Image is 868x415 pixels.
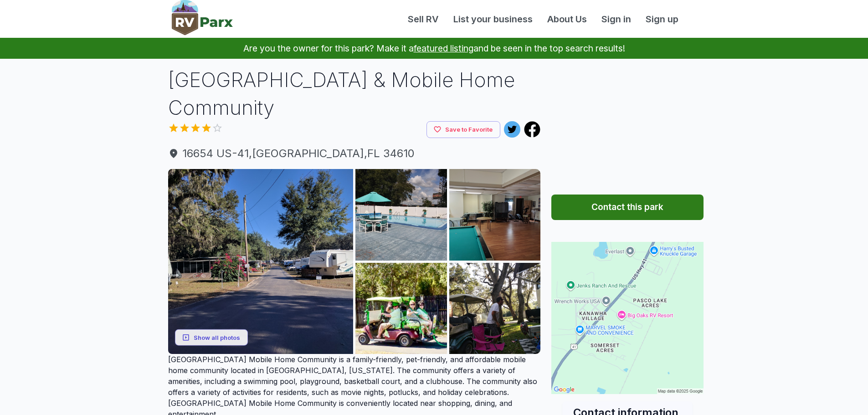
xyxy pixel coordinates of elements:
a: Sign up [638,12,686,26]
button: Show all photos [175,329,248,346]
iframe: Advertisement [551,66,704,180]
a: 16654 US-41,[GEOGRAPHIC_DATA],FL 34610 [168,145,541,162]
span: 16654 US-41 , [GEOGRAPHIC_DATA] , FL 34610 [168,145,541,162]
img: AAcXr8ppNjNH6lYtOMTx48vpE2I9kL5wwa013e4KDwy80V6u1P3XdK6Fl89-onOznaRIAJCrgCfQOWMxdKtGiGjvQDyRRJDr1... [355,169,447,261]
button: Contact this park [551,195,704,220]
button: Save to Favorite [426,121,500,138]
a: featured listing [414,43,473,54]
p: Are you the owner for this park? Make it a and be seen in the top search results! [11,38,857,59]
img: AAcXr8qLKfbzkwjW2KHh8hT5XzLJNoUdoivjiUgNf1VFzlAiKCQqlLLp_JuxG-EdNH4bDRwX_45NoJ0Du1Nh7UPuvwe1e_BIZ... [449,169,541,261]
a: Sell RV [401,12,446,26]
a: About Us [540,12,594,26]
a: List your business [446,12,540,26]
img: AAcXr8prq8qpiwc3274ELxDQASlZVTdJbUyaPxgbhJbEoV9yNwwELf_eF3kE8zzUvBOgvvwToKIBvqiDS5FJxZ4hCrmC2bjnW... [168,169,354,354]
img: AAcXr8oMqvGEAEduQb9YDWlVX3C3mzcPMD2ZQLkz3gXG17Y6Ory_s-FjZUQRCIRJ5p_t2mFBSAalO131evOHZZGaPEk9zihi1... [355,263,447,354]
h1: [GEOGRAPHIC_DATA] & Mobile Home Community [168,66,541,121]
img: AAcXr8qX80X-3tVIKJOp0_GfMgWyFQDeJKK7J5s86kn0ygsjriooezsIDgBXfHqDYhyqFtJjWvhk9zOSrTF_eu3Ca4QcQN6NN... [449,263,541,354]
a: Sign in [594,12,638,26]
img: Map for Big Oaks RV Park & Mobile Home Community [551,242,704,394]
